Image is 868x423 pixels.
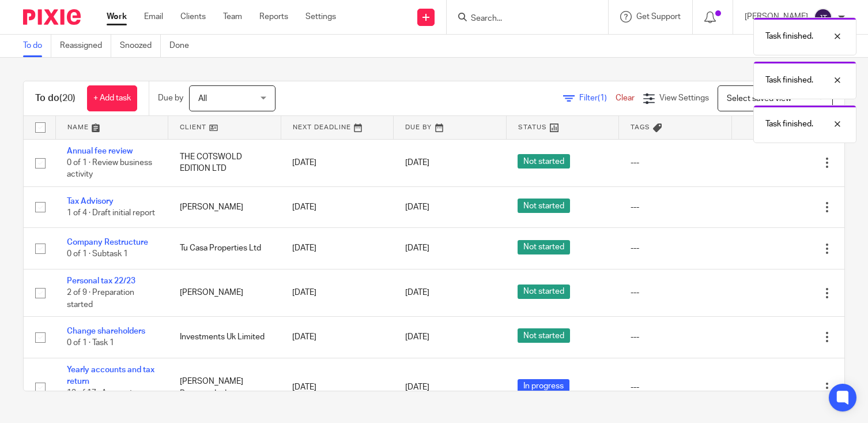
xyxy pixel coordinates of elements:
div: --- [631,331,720,343]
a: Clients [180,11,206,23]
span: [DATE] [405,159,429,167]
a: Done [169,35,198,57]
div: --- [631,287,720,298]
span: [DATE] [405,245,429,253]
td: [DATE] [281,269,394,316]
td: [DATE] [281,317,394,358]
a: Reassigned [60,35,111,57]
a: Company Restructure [67,238,148,246]
a: Reports [259,11,288,23]
span: [DATE] [405,384,429,392]
span: 0 of 1 · Task 1 [67,339,114,347]
a: Email [144,11,163,23]
a: + Add task [87,85,137,111]
a: Work [107,11,127,23]
h1: To do [35,92,76,104]
span: Not started [518,199,570,213]
p: Due by [158,92,183,104]
span: [DATE] [405,289,429,297]
a: Change shareholders [67,327,145,335]
a: Snoozed [120,35,161,57]
span: 0 of 1 · Review business activity [67,159,152,179]
td: [PERSON_NAME] Presents Ltd [168,358,281,417]
span: 1 of 4 · Draft initial report [67,209,155,217]
a: Tax Advisory [67,197,114,205]
td: [DATE] [281,358,394,417]
a: Annual fee review [67,147,133,155]
span: 2 of 9 · Preparation started [67,289,134,309]
img: Pixie [23,9,81,25]
a: Personal tax 22/23 [67,277,135,285]
span: 13 of 17 · Accounts reviewed [67,390,137,410]
span: In progress [518,379,569,394]
p: Task finished. [765,118,813,130]
div: --- [631,381,720,393]
span: 0 of 1 · Subtask 1 [67,250,128,259]
td: [DATE] [281,139,394,186]
a: Team [223,11,242,23]
td: THE COTSWOLD EDITION LTD [168,139,281,186]
span: (20) [59,93,76,103]
div: --- [631,242,720,254]
a: Settings [305,11,336,23]
span: [DATE] [405,333,429,341]
td: [DATE] [281,186,394,227]
div: --- [631,157,720,169]
td: [PERSON_NAME] [168,186,281,227]
a: To do [23,35,51,57]
td: Tu Casa Properties Ltd [168,228,281,269]
span: Not started [518,285,570,299]
span: All [198,95,207,103]
td: [PERSON_NAME] [168,269,281,316]
p: Task finished. [765,31,813,42]
span: Not started [518,328,570,343]
img: svg%3E [814,8,832,27]
span: Not started [518,240,570,254]
td: [DATE] [281,228,394,269]
td: Investments Uk Limited [168,317,281,358]
a: Yearly accounts and tax return [67,366,154,385]
div: --- [631,201,720,213]
span: [DATE] [405,203,429,211]
p: Task finished. [765,74,813,86]
span: Not started [518,154,570,169]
